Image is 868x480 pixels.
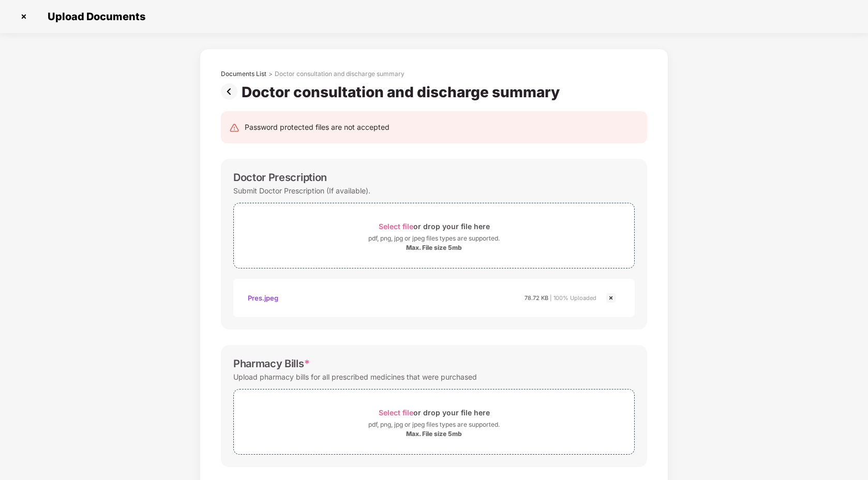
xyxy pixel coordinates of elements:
[233,357,309,370] div: Pharmacy Bills
[16,8,32,25] img: svg+xml;base64,PHN2ZyBpZD0iQ3Jvc3MtMzJ4MzIiIHhtbG5zPSJodHRwOi8vd3d3LnczLm9yZy8yMDAwL3N2ZyIgd2lkdG...
[242,83,564,101] div: Doctor consultation and discharge summary
[275,70,405,78] div: Doctor consultation and discharge summary
[245,122,390,133] div: Password protected files are not accepted
[221,83,242,100] img: svg+xml;base64,PHN2ZyBpZD0iUHJldi0zMngzMiIgeG1sbnM9Imh0dHA6Ly93d3cudzMub3JnLzIwMDAvc3ZnIiB3aWR0aD...
[406,430,462,438] div: Max. File size 5mb
[368,419,500,430] div: pdf, png, jpg or jpeg files types are supported.
[37,10,151,23] span: Upload Documents
[233,171,327,184] div: Doctor Prescription
[248,289,278,307] div: Pres.jpeg
[379,222,413,231] span: Select file
[379,219,490,233] div: or drop your file here
[605,292,617,304] img: svg+xml;base64,PHN2ZyBpZD0iQ3Jvc3MtMjR4MjQiIHhtbG5zPSJodHRwOi8vd3d3LnczLm9yZy8yMDAwL3N2ZyIgd2lkdG...
[525,294,548,302] span: 78.72 KB
[229,123,240,133] img: svg+xml;base64,PHN2ZyB4bWxucz0iaHR0cDovL3d3dy53My5vcmcvMjAwMC9zdmciIHdpZHRoPSIyNCIgaGVpZ2h0PSIyNC...
[379,408,413,417] span: Select file
[233,184,370,198] div: Submit Doctor Prescription (If available).
[234,211,634,260] span: Select fileor drop your file herepdf, png, jpg or jpeg files types are supported.Max. File size 5mb
[550,294,596,302] span: | 100% Uploaded
[268,70,273,78] div: >
[368,233,500,244] div: pdf, png, jpg or jpeg files types are supported.
[233,370,477,384] div: Upload pharmacy bills for all prescribed medicines that were purchased
[379,406,490,419] div: or drop your file here
[406,244,462,252] div: Max. File size 5mb
[221,70,266,78] div: Documents List
[234,397,634,446] span: Select fileor drop your file herepdf, png, jpg or jpeg files types are supported.Max. File size 5mb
